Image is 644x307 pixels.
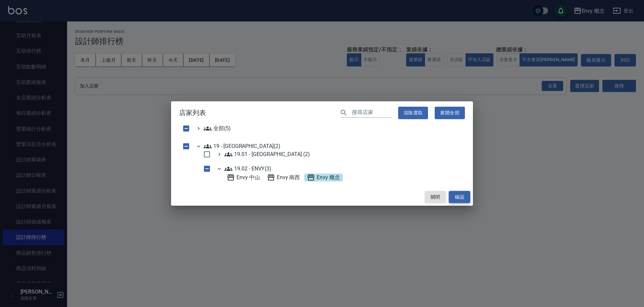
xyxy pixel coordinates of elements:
[398,107,428,119] button: 清除選取
[224,150,310,158] span: 19.01 - [GEOGRAPHIC_DATA] (2)
[352,108,391,118] input: 搜尋店家
[267,173,300,182] span: Envy 南西
[307,173,340,182] span: Envy 概念
[435,107,465,119] button: 展開全部
[449,191,470,203] button: 確認
[204,124,231,133] span: 全部(5)
[227,173,260,182] span: Envy 中山
[224,165,271,173] span: 19.02 - ENVY(3)
[171,101,473,124] h2: 店家列表
[204,142,280,150] span: 19 - [GEOGRAPHIC_DATA](2)
[425,191,446,203] button: 關閉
